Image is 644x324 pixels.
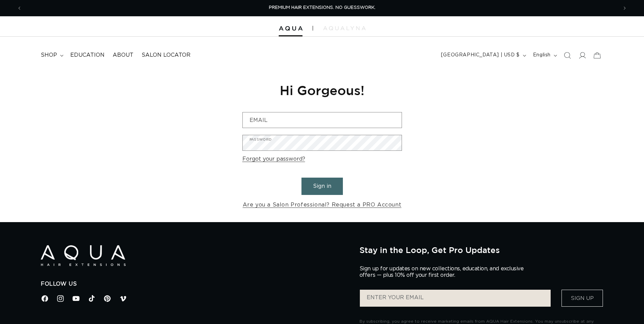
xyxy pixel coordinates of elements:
[137,48,195,63] a: Salon Locator
[142,52,190,59] span: Salon Locator
[70,52,105,59] span: Education
[243,112,402,128] input: Email
[41,245,126,266] img: Aqua Hair Extensions
[323,26,366,30] img: aqualyna.com
[360,290,551,307] input: ENTER YOUR EMAIL
[437,49,529,62] button: [GEOGRAPHIC_DATA] | USD $
[37,48,66,63] summary: shop
[12,2,27,15] button: Previous announcement
[617,2,632,15] button: Next announcement
[269,5,375,10] span: PREMIUM HAIR EXTENSIONS. NO GUESSWORK.
[242,154,305,164] a: Forgot your password?
[560,48,575,63] summary: Search
[529,49,560,62] button: English
[562,290,603,307] button: Sign Up
[242,82,402,98] h1: Hi Gorgeous!
[41,281,349,288] h2: Follow Us
[441,52,520,59] span: [GEOGRAPHIC_DATA] | USD $
[41,52,57,59] span: shop
[113,52,133,59] span: About
[360,245,603,255] h2: Stay in the Loop, Get Pro Updates
[279,26,302,31] img: Aqua Hair Extensions
[109,48,137,63] a: About
[533,52,551,59] span: English
[360,266,529,278] p: Sign up for updates on new collections, education, and exclusive offers — plus 10% off your first...
[243,200,402,210] a: Are you a Salon Professional? Request a PRO Account
[66,48,109,63] a: Education
[301,178,343,195] button: Sign in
